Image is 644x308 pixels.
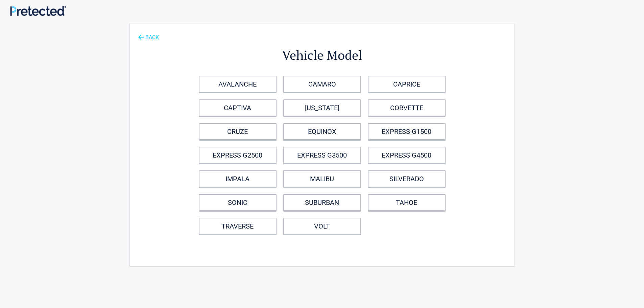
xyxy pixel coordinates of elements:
a: SONIC [199,194,277,211]
a: VOLT [283,218,361,235]
a: EXPRESS G3500 [283,147,361,164]
a: CORVETTE [368,99,446,116]
a: BACK [137,28,160,40]
a: EQUINOX [283,123,361,140]
a: TAHOE [368,194,446,211]
a: SILVERADO [368,170,446,187]
img: Main Logo [10,6,66,16]
a: AVALANCHE [199,76,277,93]
a: EXPRESS G1500 [368,123,446,140]
a: CAPRICE [368,76,446,93]
a: CAPTIVA [199,99,277,116]
a: SUBURBAN [283,194,361,211]
h2: Vehicle Model [167,47,477,64]
a: EXPRESS G4500 [368,147,446,164]
a: IMPALA [199,170,277,187]
a: CAMARO [283,76,361,93]
a: MALIBU [283,170,361,187]
a: [US_STATE] [283,99,361,116]
a: TRAVERSE [199,218,277,235]
a: CRUZE [199,123,277,140]
a: EXPRESS G2500 [199,147,277,164]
